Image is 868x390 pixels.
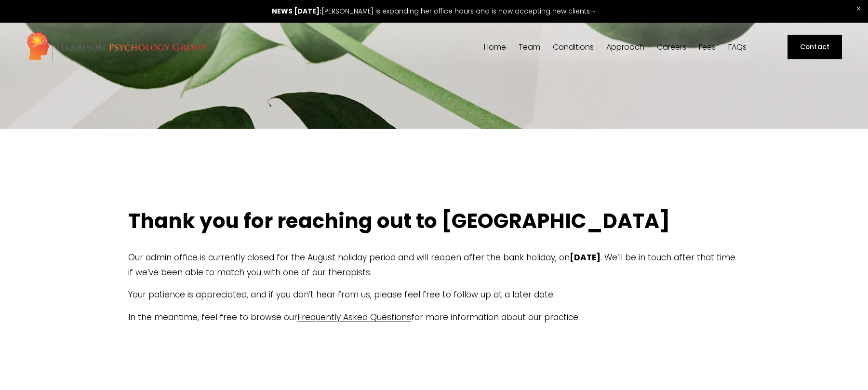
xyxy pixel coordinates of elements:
[788,35,842,59] a: Contact
[297,311,411,323] a: Frequently Asked Questions
[553,42,594,52] a: folder dropdown
[699,42,716,52] a: Fees
[553,43,594,51] span: Conditions
[657,42,686,52] a: Careers
[606,43,644,51] span: Approach
[728,42,747,52] a: FAQs
[128,310,740,325] p: In the meantime, feel free to browse our for more information about our practice.
[606,42,644,52] a: folder dropdown
[128,250,740,280] p: Our admin office is currently closed for the August holiday period and will reopen after the bank...
[519,43,540,51] span: Team
[128,287,740,302] p: Your patience is appreciated, and if you don’t hear from us, please feel free to follow up at a l...
[128,207,670,235] strong: Thank you for reaching out to [GEOGRAPHIC_DATA]
[570,252,601,263] strong: [DATE]
[519,42,540,52] a: folder dropdown
[26,31,206,63] img: Harrison Psychology Group
[484,42,506,52] a: Home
